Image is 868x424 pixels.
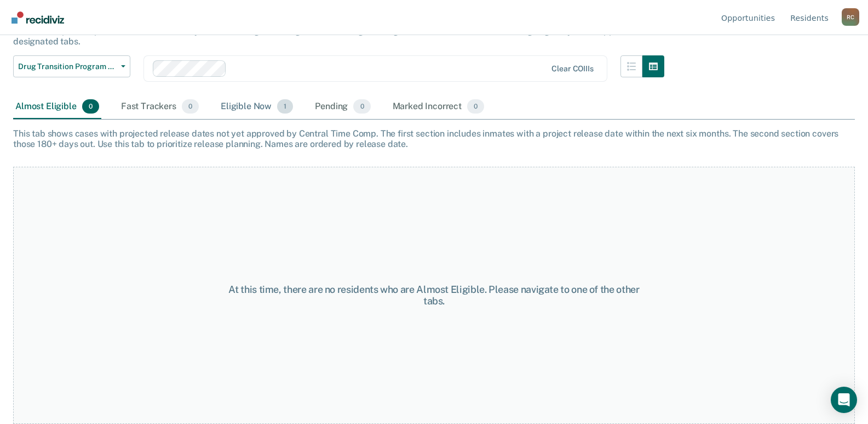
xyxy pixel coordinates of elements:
div: R C [842,8,859,26]
span: 1 [277,99,293,114]
div: At this time, there are no residents who are Almost Eligible. Please navigate to one of the other... [224,284,645,307]
span: 0 [467,99,484,114]
button: Drug Transition Program Release [13,55,130,77]
span: Drug Transition Program Release [18,62,117,71]
div: Pending0 [313,95,372,119]
div: Clear COIIIs [551,64,593,74]
span: 0 [353,99,370,114]
span: 0 [182,99,199,114]
div: Eligible Now1 [219,95,295,119]
img: Recidiviz [12,12,64,24]
div: This tab shows cases with projected release dates not yet approved by Central Time Comp. The firs... [13,128,855,149]
div: This tool helps staff prioritize inmates for early release through the Drug Transition Program. E... [13,26,664,47]
div: Almost Eligible0 [13,95,101,119]
div: Marked Incorrect0 [390,95,487,119]
button: Profile dropdown button [842,8,859,26]
div: Fast Trackers0 [119,95,201,119]
span: 0 [82,99,99,114]
div: Open Intercom Messenger [831,387,857,413]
